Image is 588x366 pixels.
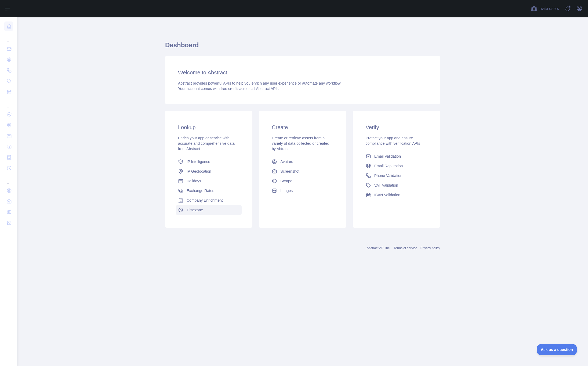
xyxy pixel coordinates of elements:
[4,32,13,43] div: ...
[165,41,440,54] h1: Dashboard
[176,166,242,176] a: IP Geolocation
[270,166,335,176] a: Screenshot
[537,344,577,355] iframe: Toggle Customer Support
[367,246,391,250] a: Abstract API Inc.
[364,151,429,161] a: Email Validation
[187,169,211,174] span: IP Geolocation
[187,188,214,193] span: Exchange Rates
[374,154,401,159] span: Email Validation
[176,195,242,205] a: Company Enrichment
[394,246,417,250] a: Terms of service
[4,174,13,185] div: ...
[178,124,239,131] h3: Lookup
[178,86,280,91] span: Your account comes with across all Abstract APIs.
[420,246,440,250] a: Privacy policy
[270,157,335,166] a: Avatars
[364,161,429,171] a: Email Reputation
[374,183,398,188] span: VAT Validation
[176,205,242,215] a: Timezone
[374,192,400,198] span: IBAN Validation
[280,159,293,164] span: Avatars
[280,178,292,184] span: Scrape
[364,180,429,190] a: VAT Validation
[364,190,429,200] a: IBAN Validation
[176,157,242,166] a: IP Intelligence
[178,69,427,76] h3: Welcome to Abstract.
[280,169,299,174] span: Screenshot
[366,124,427,131] h3: Verify
[280,188,293,193] span: Images
[270,186,335,195] a: Images
[178,81,342,85] span: Abstract provides powerful APIs to help you enrich any user experience or automate any workflow.
[187,198,223,203] span: Company Enrichment
[176,186,242,195] a: Exchange Rates
[270,176,335,186] a: Scrape
[187,207,203,213] span: Timezone
[530,4,560,13] button: Invite users
[221,86,239,91] span: free credits
[176,176,242,186] a: Holidays
[178,136,235,151] span: Enrich your app or service with accurate and comprehensive data from Abstract
[272,124,333,131] h3: Create
[187,159,210,164] span: IP Intelligence
[374,173,402,178] span: Phone Validation
[366,136,420,146] span: Protect your app and ensure compliance with verification APIs
[538,6,559,12] span: Invite users
[187,178,201,184] span: Holidays
[374,163,403,169] span: Email Reputation
[4,98,13,108] div: ...
[272,136,329,151] span: Create or retrieve assets from a variety of data collected or created by Abtract
[364,171,429,180] a: Phone Validation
